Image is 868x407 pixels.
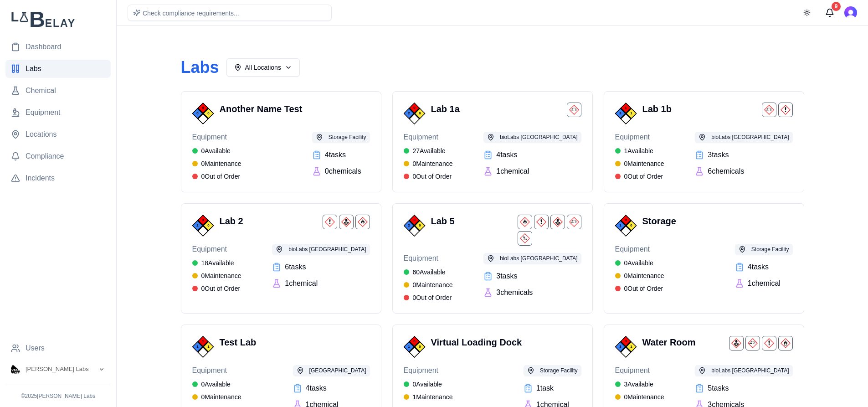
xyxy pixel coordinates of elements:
[5,339,111,357] a: Users
[306,383,327,394] span: 4 task s
[192,244,241,255] span: Equipment
[26,151,64,162] span: Compliance
[196,344,198,350] span: 1
[201,172,241,181] span: 0 Out of Order
[832,2,841,11] div: 9
[408,344,410,350] span: 1
[201,284,241,293] span: 0 Out of Order
[207,344,209,350] span: 1
[630,223,632,228] span: 0
[642,103,758,115] h3: Lab 1b
[5,169,111,187] a: Incidents
[413,217,415,223] span: 3
[196,223,198,228] span: 2
[5,60,111,78] a: Labs
[5,392,111,400] p: © 2025 [PERSON_NAME] Labs
[821,4,839,22] button: Messages (9 unread)
[325,166,361,177] span: 0 chemical s
[26,343,45,354] span: Users
[207,223,209,228] span: 0
[26,129,57,140] span: Locations
[624,271,664,280] span: 0 Maintenance
[844,6,857,19] button: Open user button
[201,159,241,168] span: 0 Maintenance
[408,111,410,116] span: 2
[323,215,337,229] img: Harmful
[220,336,366,349] h3: Test Lab
[408,223,410,228] span: 2
[625,105,627,111] span: 1
[419,223,421,228] span: 0
[181,58,219,77] h1: Labs
[143,10,239,17] span: Check compliance requirements...
[431,103,563,115] h3: Lab 1a
[708,383,729,394] span: 5 task s
[413,268,446,277] span: 60 Available
[207,111,209,116] span: 0
[496,271,517,282] span: 3 task s
[735,244,793,255] button: Storage Facility
[5,82,111,100] a: Chemical
[5,11,111,27] img: Lab Belay Logo
[615,132,664,143] span: Equipment
[220,103,366,115] h3: Another Name Test
[615,244,664,255] span: Equipment
[619,111,621,116] span: 3
[729,336,744,350] img: Health Hazard
[413,105,415,111] span: 0
[355,215,370,229] img: Flammable
[413,293,452,302] span: 0 Out of Order
[5,103,111,122] a: Equipment
[624,284,663,293] span: 0 Out of Order
[5,125,111,144] a: Locations
[26,41,61,52] span: Dashboard
[293,365,370,376] button: [GEOGRAPHIC_DATA]
[201,380,231,389] span: 0 Available
[625,339,627,344] span: 3
[496,149,517,160] span: 4 task s
[844,6,857,19] img: Ross Martin-Wells
[26,85,56,96] span: Chemical
[413,159,453,168] span: 0 Maintenance
[748,278,781,289] span: 1 chemical
[5,147,111,165] a: Compliance
[748,262,769,273] span: 4 task s
[624,172,663,181] span: 0 Out of Order
[419,111,421,116] span: 0
[624,159,664,168] span: 0 Maintenance
[202,105,204,111] span: 0
[431,215,514,227] h3: Lab 5
[625,217,627,223] span: 0
[567,103,581,117] img: Corrosive
[496,166,529,177] span: 1 chemical
[642,215,789,227] h3: Storage
[5,38,111,56] a: Dashboard
[413,380,442,389] span: 0 Available
[404,253,453,264] span: Equipment
[26,365,89,373] span: Vega Labs
[5,361,111,377] button: Open organization switcher
[413,280,453,289] span: 0 Maintenance
[325,149,346,160] span: 4 task s
[624,392,664,402] span: 0 Maintenance
[496,287,533,298] span: 3 chemical s
[518,215,532,229] img: Flammable
[695,132,792,143] button: bioLabs [GEOGRAPHIC_DATA]
[413,392,453,402] span: 1 Maintenance
[26,173,55,184] span: Incidents
[534,215,549,229] img: Harmful
[419,344,421,350] span: 0
[26,63,41,74] span: Labs
[201,258,234,268] span: 18 Available
[11,365,20,374] img: Vega Labs
[202,339,204,344] span: 1
[272,244,370,255] button: bioLabs [GEOGRAPHIC_DATA]
[285,262,306,273] span: 6 task s
[619,344,621,350] span: 3
[615,365,664,376] span: Equipment
[413,172,452,181] span: 0 Out of Order
[799,5,815,21] button: Toggle theme
[762,336,776,350] img: Harmful
[413,339,415,344] span: 0
[431,336,578,349] h3: Virtual Loading Dock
